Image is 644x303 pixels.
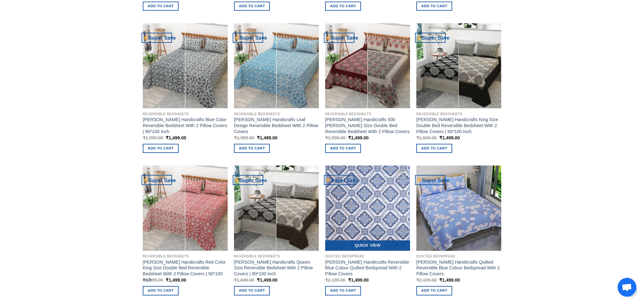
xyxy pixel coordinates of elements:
[325,278,346,283] bdi: 2,199.00
[166,278,169,283] span: ₹
[618,278,636,297] a: Open chat
[143,117,228,134] a: [PERSON_NAME] Handicrafts Blue Color Reversible Bedsheet With 2 Pillow Covers | 90*100 Inch
[143,135,146,140] span: ₹
[348,278,369,283] bdi: 1,499.00
[234,112,319,116] p: Reversible Bedsheets
[143,254,228,258] p: Reversible Bedsheets
[348,278,351,283] span: ₹
[325,112,410,116] p: Reversible Bedsheets
[143,259,228,283] a: [PERSON_NAME] Handicrafts Red Color King Size Double Bed Reversible Bedsheet With 2 Pillow Covers...
[416,259,501,277] a: [PERSON_NAME] Handicrafts Quilted Reversible Blue Colour Bedspread With 2 Pillow Covers
[234,135,254,140] bdi: 1,999.00
[143,278,146,283] span: ₹
[257,135,277,140] bdi: 1,499.00
[439,135,442,140] span: ₹
[325,117,410,134] a: [PERSON_NAME] Handicrafts 500 [PERSON_NAME] Size Double Bed Reversible Bedsheet With 2 Pillow Covers
[325,144,361,153] a: Add to cart: “Kritarth Handicrafts 500 TC King Size Double Bed Reversible Bedsheet With 2 Pillow ...
[234,278,254,283] bdi: 1,849.00
[143,2,179,11] a: Add to cart: “Kritarth Handicrafts Queen Size Leaf Design Reversible Bedsheet For Double Bed With...
[325,286,361,295] a: Add to cart: “Kritarth Handicrafts Reversible Blue Colour Quilted Bedspread With 2 Pillow Covers”
[234,144,270,153] a: Add to cart: “Kritarth Handicrafts Leaf Design Reversible Bedsheet With 2 Pillow Covers”
[439,135,460,140] bdi: 1,499.00
[325,278,328,283] span: ₹
[439,278,460,283] bdi: 1,499.00
[234,259,319,277] a: [PERSON_NAME] Handicrafts Queen Size Reversible Bedsheet With 2 Pillow Covers | 90*100 Inch
[416,278,437,283] bdi: 2,199.00
[234,254,319,258] p: Reversible Bedsheets
[348,135,351,140] span: ₹
[416,278,419,283] span: ₹
[143,112,228,116] p: Reversible Bedsheets
[325,135,328,140] span: ₹
[234,117,319,134] a: [PERSON_NAME] Handicrafts Leaf Design Reversible Bedsheet With 2 Pillow Covers
[234,286,270,295] a: Add to cart: “Kritarth Handicrafts Queen Size Reversible Bedsheet With 2 Pillow Covers | 90*100 I...
[234,135,237,140] span: ₹
[234,166,319,250] img: Reversible Bedsheet
[234,2,270,11] a: Add to cart: “Kritarth Handicrafts Red Color Luxury Reversible Bedsheets With 2 Pillow Covers | 9...
[348,135,369,140] bdi: 1,499.00
[325,135,346,140] bdi: 1,999.00
[416,117,501,134] a: [PERSON_NAME] Handicrafts King Size Double Bed Reversible Bedsheet With 2 Pillow Covers | 90*100 ...
[325,23,410,108] img: Buy reversible bed sheets
[166,135,186,140] bdi: 1,499.00
[257,278,277,283] bdi: 1,499.00
[234,278,237,283] span: ₹
[416,112,501,116] p: Reversible Bedsheets
[234,23,319,108] img: queen size reversible bedsheet
[325,2,361,11] a: Add to cart: “Kritarth Handicrafts Queen Size Leaf Design Pink Color Reversible Bedsheet With 2 P...
[416,2,452,11] a: Add to cart: “Kritarth Handicrafts Leaf Design Queen Size Reversible Bedsheet With 2 Pillow Covers”
[143,166,228,250] img: reversible bed sheet
[397,169,407,178] button: Wishlist
[166,278,186,283] bdi: 1,499.00
[325,259,410,277] a: [PERSON_NAME] Handicrafts Reversible Blue Colour Quilted Bedspread With 2 Pillow Covers
[257,278,260,283] span: ₹
[416,166,501,250] img: Buy Quilted Bedspread
[416,135,419,140] span: ₹
[416,135,437,140] bdi: 1,849.00
[416,144,452,153] a: Add to cart: “Kritarth Handicrafts King Size Double Bed Reversible Bedsheet With 2 Pillow Covers ...
[416,254,501,258] p: Quilted Bedspread
[416,23,501,108] img: buy reversible bed sheet
[143,135,163,140] bdi: 1,999.00
[416,286,452,295] a: Add to cart: “Kritarth Handicrafts Quilted Reversible Blue Colour Bedspread With 2 Pillow Covers”
[325,240,410,251] a: Quick View
[439,278,442,283] span: ₹
[143,286,179,295] a: Add to cart: “Kritarth Handicrafts Red Color King Size Double Bed Reversible Bedsheet With 2 Pill...
[325,166,410,250] img: Buy Quilted Bedspreads
[143,278,163,283] bdi: 1,999.00
[325,254,410,258] p: Quilted Bedspread
[143,23,228,108] img: Reversible Bedsheet Online
[143,144,179,153] a: Add to cart: “Kritarth Handicrafts Blue Color Reversible Bedsheet With 2 Pillow Covers | 90*100 I...
[257,135,260,140] span: ₹
[166,135,169,140] span: ₹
